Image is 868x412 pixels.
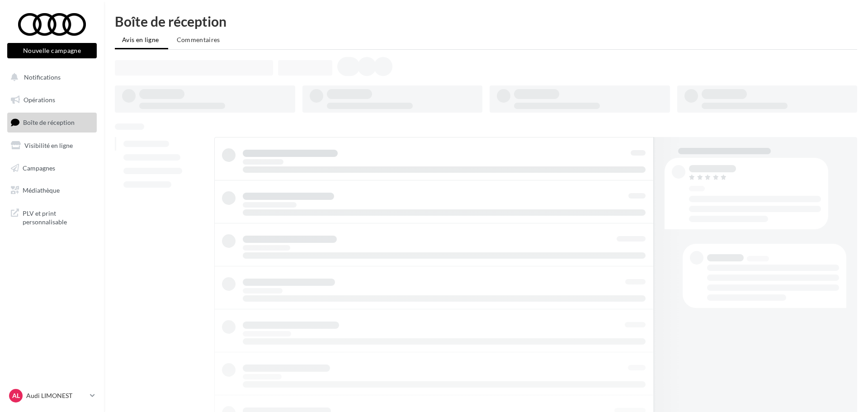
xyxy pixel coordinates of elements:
[24,142,73,149] span: Visibilité en ligne
[5,159,99,178] a: Campagnes
[5,90,99,109] a: Opérations
[23,207,93,227] span: PLV et print personnalisable
[5,204,99,230] a: PLV et print personnalisable
[24,96,55,104] span: Opérations
[115,14,857,28] div: Boîte de réception
[12,391,20,400] span: AL
[7,387,97,404] a: AL Audi LIMONEST
[23,118,75,126] span: Boîte de réception
[5,68,95,87] button: Notifications
[24,73,61,81] span: Notifications
[7,43,97,58] button: Nouvelle campagne
[5,136,99,155] a: Visibilité en ligne
[26,391,86,400] p: Audi LIMONEST
[177,36,220,43] span: Commentaires
[5,181,99,200] a: Médiathèque
[23,186,60,194] span: Médiathèque
[23,164,55,171] span: Campagnes
[5,113,99,132] a: Boîte de réception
